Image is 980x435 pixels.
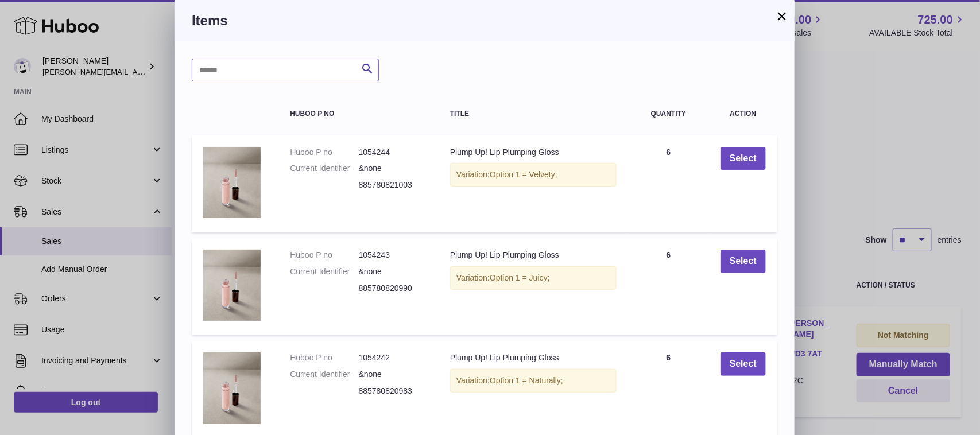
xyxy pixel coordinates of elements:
[290,369,358,380] dt: Current Identifier
[359,386,427,397] dd: 885780820983
[490,376,563,385] span: Option 1 = Naturally;
[359,180,427,191] dd: 885780821003
[359,163,427,174] dd: &none
[359,266,427,277] dd: &none
[450,369,617,393] div: Variation:
[359,250,427,261] dd: 1054243
[290,250,358,261] dt: Huboo P no
[450,250,617,261] div: Plump Up! Lip Plumping Gloss
[628,99,709,129] th: Quantity
[359,352,427,363] dd: 1054242
[450,352,617,363] div: Plump Up! Lip Plumping Gloss
[290,266,358,277] dt: Current Identifier
[628,135,709,232] td: 6
[439,99,628,129] th: Title
[490,273,550,282] span: Option 1 = Juicy;
[192,11,777,30] h3: Items
[290,352,358,363] dt: Huboo P no
[628,238,709,335] td: 6
[721,352,766,376] button: Select
[359,369,427,380] dd: &none
[721,147,766,170] button: Select
[450,147,617,158] div: Plump Up! Lip Plumping Gloss
[359,147,427,158] dd: 1054244
[290,147,358,158] dt: Huboo P no
[709,99,777,129] th: Action
[450,163,617,187] div: Variation:
[203,352,261,424] img: Plump Up! Lip Plumping Gloss
[203,147,261,219] img: Plump Up! Lip Plumping Gloss
[203,250,261,321] img: Plump Up! Lip Plumping Gloss
[359,283,427,294] dd: 885780820990
[290,163,358,174] dt: Current Identifier
[775,9,789,23] button: ×
[278,99,439,129] th: Huboo P no
[450,266,617,290] div: Variation:
[490,170,557,179] span: Option 1 = Velvety;
[721,250,766,273] button: Select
